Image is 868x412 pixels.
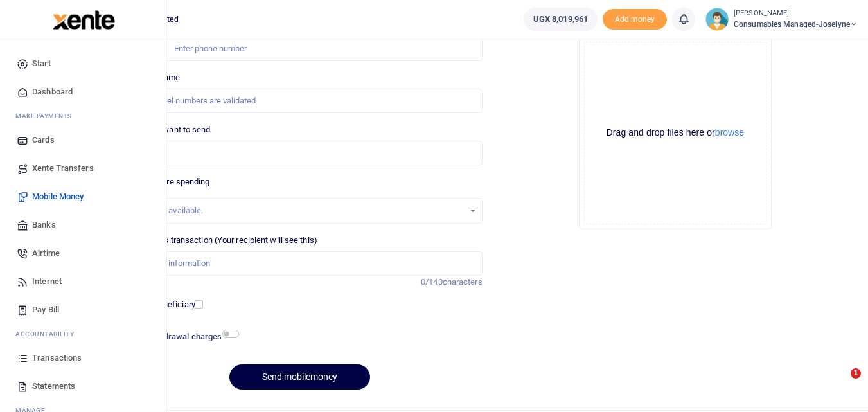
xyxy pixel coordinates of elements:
[10,211,156,239] a: Banks
[10,324,156,344] li: Ac
[421,277,443,287] span: 0/140
[824,368,855,399] iframe: Intercom live chat
[32,275,62,288] span: Internet
[851,368,861,379] span: 1
[10,49,156,78] a: Start
[10,78,156,106] a: Dashboard
[32,380,75,393] span: Statements
[10,106,156,126] li: M
[585,127,766,139] div: Drag and drop files here or
[10,154,156,183] a: Xente Transfers
[51,14,115,24] a: logo-small logo-large logo-large
[10,126,156,154] a: Cards
[32,162,94,175] span: Xente Transfers
[32,219,56,231] span: Banks
[32,57,51,70] span: Start
[25,329,74,339] span: countability
[603,9,667,30] span: Add money
[117,89,482,113] input: MTN & Airtel numbers are validated
[22,111,72,121] span: ake Payments
[119,332,233,342] h6: Include withdrawal charges
[734,19,858,30] span: Consumables managed-Joselyne
[117,251,482,276] input: Enter extra information
[715,128,744,137] button: browse
[10,267,156,296] a: Internet
[117,141,482,165] input: UGX
[32,190,84,203] span: Mobile Money
[705,8,858,31] a: profile-user [PERSON_NAME] Consumables managed-Joselyne
[10,183,156,211] a: Mobile Money
[579,37,772,229] div: File Uploader
[117,37,482,61] input: Enter phone number
[53,10,115,30] img: logo-large
[603,13,667,23] a: Add money
[32,134,55,147] span: Cards
[10,372,156,400] a: Statements
[117,234,317,247] label: Memo for this transaction (Your recipient will see this)
[32,303,59,316] span: Pay Bill
[603,9,667,30] li: Toup your wallet
[443,277,483,287] span: characters
[32,247,60,260] span: Airtime
[10,344,156,372] a: Transactions
[127,204,463,217] div: No options available.
[533,13,588,26] span: UGX 8,019,961
[734,8,858,19] small: [PERSON_NAME]
[10,239,156,267] a: Airtime
[518,8,603,31] li: Wallet ballance
[524,8,598,31] a: UGX 8,019,961
[229,364,370,390] button: Send mobilemoney
[705,8,729,31] img: profile-user
[32,85,73,98] span: Dashboard
[10,296,156,324] a: Pay Bill
[32,352,82,364] span: Transactions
